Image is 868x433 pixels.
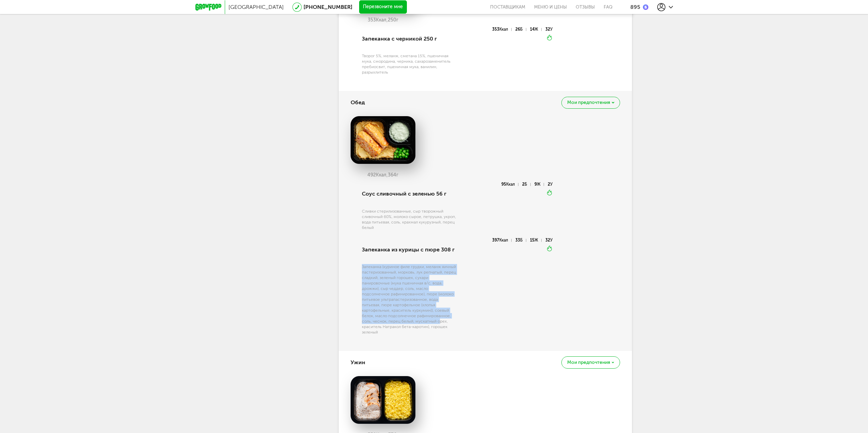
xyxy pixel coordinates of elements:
[506,182,515,187] span: Ккал
[525,182,527,187] span: Б
[501,183,518,186] div: 95
[351,172,415,178] div: 492 364
[515,28,526,31] div: 26
[351,96,365,109] h4: Обед
[396,17,398,23] span: г
[545,28,553,31] div: 32
[492,28,512,31] div: 353
[351,17,415,23] div: 353 250
[362,53,456,75] div: Творог 5%, меланж, сметана 15%, пшеничная мука, смородина, черника, сахарозаменитель пребиосвит, ...
[229,4,284,10] span: [GEOGRAPHIC_DATA]
[396,172,398,178] span: г
[534,238,538,243] span: Ж
[530,28,542,31] div: 14
[520,27,523,32] span: Б
[550,182,553,187] span: У
[545,239,553,242] div: 32
[499,238,508,243] span: Ккал
[359,0,407,14] button: Перезвоните мне
[376,172,388,178] span: Ккал,
[530,239,542,242] div: 15
[351,376,415,424] img: big_oRevOw4U0Foe7Z4n.png
[520,238,523,243] span: Б
[630,4,640,10] div: 895
[499,27,508,32] span: Ккал
[548,183,553,186] div: 2
[550,238,553,243] span: У
[351,356,365,369] h4: Ужин
[362,27,456,50] div: Запеканка с черникой 250 г
[362,208,456,230] div: Сливки стерилизованные, сыр творожный сливочный 60%, молоко сырое, петрушка, укроп, вода питьевая...
[567,360,610,365] span: Мои предпочтения
[492,239,512,242] div: 397
[376,17,388,23] span: Ккал,
[522,183,530,186] div: 2
[550,27,553,32] span: У
[515,239,526,242] div: 33
[643,4,648,10] img: bonus_b.cdccf46.png
[534,27,538,32] span: Ж
[304,4,352,10] a: [PHONE_NUMBER]
[362,238,456,261] div: Запеканка из курицы с пюре 308 г
[362,264,456,335] div: Запеканка (куриное филе грудки, меланж яичный пастеризованный, морковь, лук репчатый, перец сладк...
[567,100,610,105] span: Мои предпочтения
[534,183,544,186] div: 9
[537,182,541,187] span: Ж
[362,182,456,205] div: Соус сливочный с зеленью 56 г
[351,116,415,164] img: big_KvDf1alLLTuMjxf6.png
